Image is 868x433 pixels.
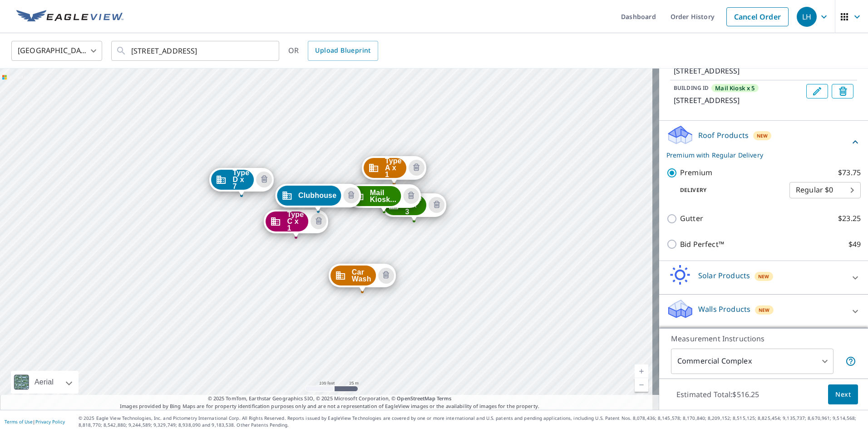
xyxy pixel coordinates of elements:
span: Type A x 1 [385,157,402,178]
button: Next [828,384,858,405]
span: Each building may require a separate measurement report; if so, your account will be billed per r... [845,356,856,367]
div: Dropped pin, building Car Wash, Commercial property, 6337 Common Oaks Ct Memphis, TN 38120 [329,264,396,292]
p: Gutter [680,213,703,224]
span: © 2025 TomTom, Earthstar Geographics SIO, © 2025 Microsoft Corporation, © [208,395,452,403]
div: Dropped pin, building Type D x 7, Commercial property, 6283 Common Oaks Ct Memphis, TN 38120 [209,168,274,196]
span: Clubhouse [298,192,336,199]
button: Delete building Clubhouse [343,187,359,203]
input: Search by address or latitude-longitude [131,38,261,64]
a: OpenStreetMap [397,395,435,402]
span: Type B x 3 [405,195,422,215]
button: Delete building Type D x 7 [256,172,272,187]
span: New [757,132,768,139]
button: Delete building Type A x 1 [409,160,424,176]
p: Walls Products [698,304,750,315]
a: Current Level 18, Zoom In [635,364,648,378]
button: Delete building Car Wash [378,268,394,284]
span: Upload Blueprint [315,45,370,56]
button: Edit building Mail Kiosk x 5 [806,84,828,98]
p: $23.25 [838,213,861,224]
p: Solar Products [698,270,750,281]
div: Dropped pin, building Type A x 1, Commercial property, 278 Arbor Commons Cir Memphis, TN 38120 [362,156,426,184]
a: Terms [437,395,452,402]
span: Type C x 1 [287,211,304,231]
a: Terms of Use [5,418,33,425]
span: New [759,306,770,314]
p: Premium with Regular Delivery [666,150,850,160]
p: BUILDING ID [674,84,709,92]
div: Commercial Complex [671,349,833,374]
div: OR [288,41,378,61]
span: Car Wash [352,269,371,282]
p: Premium [680,167,712,178]
div: Dropped pin, building Clubhouse, Commercial property, 225 Arbor Commons Cir Memphis, TN 38120 [275,184,361,212]
a: Upload Blueprint [308,41,378,61]
div: Aerial [32,371,56,394]
p: Estimated Total: $516.25 [669,384,766,404]
div: Regular $0 [789,177,861,203]
p: [STREET_ADDRESS] [674,95,803,106]
div: Roof ProductsNewPremium with Regular Delivery [666,124,861,160]
span: Next [835,389,851,400]
p: Measurement Instructions [671,333,856,344]
img: EV Logo [16,10,123,24]
div: Aerial [11,371,79,394]
p: Delivery [666,186,789,194]
p: Roof Products [698,130,749,141]
button: Delete building Mail Kiosk x 5 [403,188,419,204]
div: [GEOGRAPHIC_DATA] [11,38,102,64]
span: Mail Kiosk... [370,189,396,203]
p: Bid Perfect™ [680,239,724,250]
span: New [758,273,769,280]
button: Delete building Type B x 3 [429,197,444,213]
div: Dropped pin, building Mail Kiosk x 5, Commercial property, 278 Arbor Commons Cir Memphis, TN 38120 [347,184,421,212]
a: Current Level 18, Zoom Out [635,378,648,392]
button: Delete building Type C x 1 [311,213,326,229]
div: Walls ProductsNew [666,298,861,324]
a: Privacy Policy [35,418,65,425]
p: $49 [848,239,861,250]
div: LH [797,7,817,27]
p: $73.75 [838,167,861,178]
p: © 2025 Eagle View Technologies, Inc. and Pictometry International Corp. All Rights Reserved. Repo... [79,415,863,428]
button: Delete building Mail Kiosk x 5 [832,84,853,98]
div: Solar ProductsNew [666,265,861,290]
a: Cancel Order [726,7,789,26]
p: | [5,419,65,424]
div: Dropped pin, building Type C x 1, Commercial property, 230 Arbor Commons Cir Memphis, TN 38120 [264,210,328,238]
span: Type D x 7 [232,169,249,190]
p: [STREET_ADDRESS] [674,65,803,76]
span: Mail Kiosk x 5 [715,84,755,92]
